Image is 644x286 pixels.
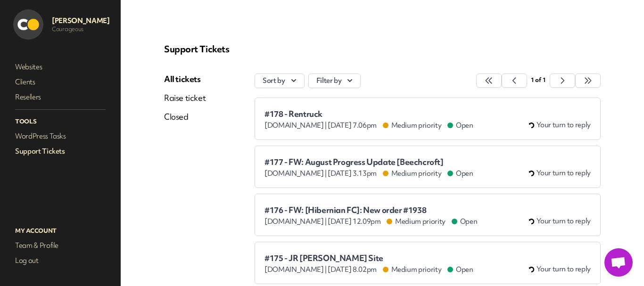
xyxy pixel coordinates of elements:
[453,217,478,226] span: Open
[264,169,473,178] div: [DATE] 3.13pm
[13,225,107,237] p: My Account
[537,120,591,130] span: Your turn to reply
[384,265,442,274] span: Medium priority
[13,130,107,143] a: WordPress Tasks
[264,253,473,263] span: #175 - JR [PERSON_NAME] Site
[164,74,206,85] a: All tickets
[531,76,545,84] span: 1 of 1
[388,217,446,226] span: Medium priority
[537,216,591,226] span: Your turn to reply
[264,205,477,215] span: #176 - FW: [Hibernian FC]: New order #1938
[13,115,107,128] p: Tools
[13,145,107,158] a: Support Tickets
[537,264,591,274] span: Your turn to reply
[52,25,109,33] p: Courageous
[13,75,107,89] a: Clients
[255,74,305,88] button: Sort by
[384,169,442,178] span: Medium priority
[264,217,327,226] span: [DOMAIN_NAME] |
[448,169,473,178] span: Open
[264,121,473,130] div: [DATE] 7.06pm
[264,121,327,130] span: [DOMAIN_NAME] |
[255,146,601,188] a: #177 - FW: August Progress Update [Beechcroft] [DOMAIN_NAME] | [DATE] 3.13pm Medium priority Open...
[448,121,473,130] span: Open
[13,60,107,74] a: Websites
[264,157,473,167] span: #177 - FW: August Progress Update [Beechcroft]
[448,265,473,274] span: Open
[164,111,206,123] a: Closed
[164,43,601,55] p: Support Tickets
[52,16,109,25] p: [PERSON_NAME]
[255,98,601,140] a: #178 - Rentruck [DOMAIN_NAME] | [DATE] 7.06pm Medium priority Open Your turn to reply
[264,109,473,119] span: #178 - Rentruck
[604,248,633,277] a: Open chat
[164,92,206,104] a: Raise ticket
[13,239,107,252] a: Team & Profile
[264,217,477,226] div: [DATE] 12.09pm
[384,121,442,130] span: Medium priority
[255,242,601,284] a: #175 - JR [PERSON_NAME] Site [DOMAIN_NAME] | [DATE] 8.02pm Medium priority Open Your turn to reply
[537,168,591,178] span: Your turn to reply
[264,265,473,274] div: [DATE] 8.02pm
[13,254,107,267] a: Log out
[13,90,107,104] a: Resellers
[308,74,361,88] button: Filter by
[255,194,601,236] a: #176 - FW: [Hibernian FC]: New order #1938 [DOMAIN_NAME] | [DATE] 12.09pm Medium priority Open Yo...
[264,169,327,178] span: [DOMAIN_NAME] |
[264,265,327,274] span: [DOMAIN_NAME] |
